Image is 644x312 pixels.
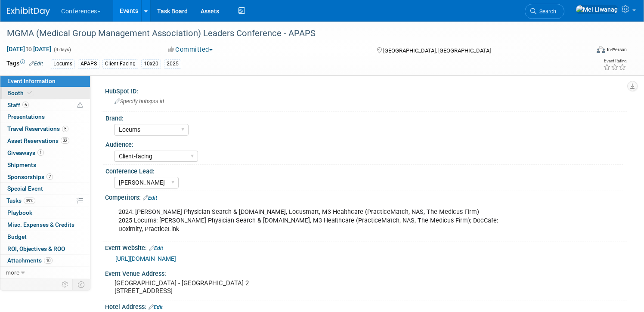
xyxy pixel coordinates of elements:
pre: [GEOGRAPHIC_DATA] - [GEOGRAPHIC_DATA] 2 [STREET_ADDRESS] [115,279,313,295]
div: APAPS [78,59,99,68]
span: Misc. Expenses & Credits [7,221,74,228]
div: Client-Facing [102,59,138,68]
span: Attachments [7,257,53,264]
span: Travel Reservations [7,125,68,132]
span: Presentations [7,113,45,120]
span: Tasks [6,197,35,204]
span: 39% [24,198,35,204]
span: [GEOGRAPHIC_DATA], [GEOGRAPHIC_DATA] [383,47,491,54]
span: 1 [37,149,44,156]
a: Presentations [0,111,90,123]
span: Potential Scheduling Conflict -- at least one attendee is tagged in another overlapping event. [77,102,83,109]
a: Giveaways1 [0,147,90,159]
span: Playbook [7,209,32,216]
button: Committed [165,45,216,54]
div: Event Format [534,45,627,58]
span: Booth [7,90,34,96]
a: Edit [149,245,163,251]
a: Edit [29,61,43,67]
span: 6 [22,102,29,108]
span: Event Information [7,77,56,84]
div: Locums [51,59,75,68]
span: 5 [62,126,68,132]
span: 2 [46,173,53,180]
div: Competitors: [105,191,627,202]
a: Shipments [0,159,90,171]
div: 10x20 [141,59,161,68]
span: Specify hubspot id [115,98,164,105]
a: [URL][DOMAIN_NAME] [115,255,176,262]
td: Tags [6,59,43,69]
span: Sponsorships [7,173,53,180]
a: Event Information [0,75,90,87]
img: Mel Liwanag [576,5,618,14]
span: Giveaways [7,149,44,156]
a: Travel Reservations5 [0,123,90,135]
div: Brand: [105,112,623,123]
a: ROI, Objectives & ROO [0,243,90,255]
div: In-Person [607,46,627,53]
a: Tasks39% [0,195,90,207]
a: Edit [149,304,163,310]
td: Personalize Event Tab Strip [58,279,73,290]
span: to [25,46,33,53]
img: ExhibitDay [7,7,50,16]
a: Booth [0,87,90,99]
div: 2025 [164,59,181,68]
a: Playbook [0,207,90,219]
a: Search [525,4,564,19]
div: 2024: [PERSON_NAME] Physician Search & [DOMAIN_NAME], Locusmart, M3 Healthcare (PracticeMatch, NA... [112,204,527,238]
td: Toggle Event Tabs [73,279,90,290]
span: [DATE] [DATE] [6,45,52,53]
span: Staff [7,102,29,108]
span: Asset Reservations [7,137,69,144]
span: 32 [61,137,69,144]
div: Conference Lead: [105,165,623,176]
a: Sponsorships2 [0,171,90,183]
a: Attachments10 [0,255,90,266]
span: Budget [7,233,27,240]
div: HubSpot ID: [105,85,627,96]
a: Budget [0,231,90,243]
img: Format-Inperson.png [597,46,605,53]
span: 10 [44,257,53,264]
a: Asset Reservations32 [0,135,90,147]
a: Misc. Expenses & Credits [0,219,90,231]
a: more [0,267,90,278]
a: Edit [143,195,157,201]
div: Hotel Address: [105,300,627,312]
span: (4 days) [53,47,71,53]
a: Special Event [0,183,90,195]
span: more [6,269,19,276]
span: ROI, Objectives & ROO [7,245,65,252]
div: Event Venue Address: [105,267,627,278]
div: MGMA (Medical Group Management Association) Leaders Conference - APAPS [4,26,574,41]
span: Search [536,8,556,15]
i: Booth reservation complete [28,90,32,95]
span: Special Event [7,185,43,192]
div: Event Rating [603,59,626,63]
div: Event Website: [105,241,627,253]
a: Staff6 [0,99,90,111]
span: Shipments [7,161,36,168]
div: Audience: [105,138,623,149]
